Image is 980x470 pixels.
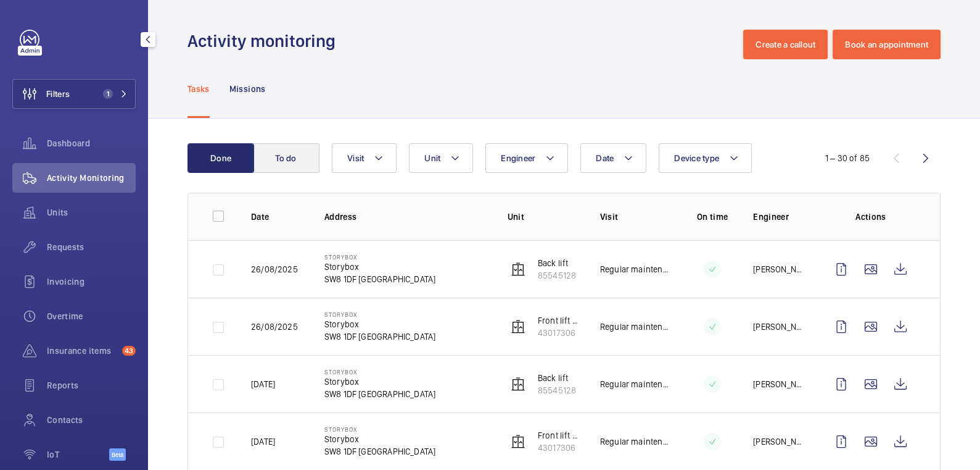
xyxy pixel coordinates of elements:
img: elevator.svg [511,377,525,392]
button: Filters1 [12,79,136,109]
p: Regular maintenance [600,321,672,333]
p: Visit [600,211,672,223]
span: Date [596,153,614,163]
p: [PERSON_NAME] [753,321,807,333]
p: Storybox [324,253,436,261]
button: Device type [659,143,752,173]
p: 43017306 [538,327,580,339]
p: Actions [826,211,915,223]
p: Address [324,211,488,223]
p: Storybox [324,318,436,330]
span: Dashboard [47,137,136,149]
button: To do [253,143,319,173]
p: Engineer [753,211,807,223]
p: Back lift [538,257,576,269]
p: [DATE] [251,435,275,448]
img: elevator.svg [511,262,525,277]
p: SW8 1DF [GEOGRAPHIC_DATA] [324,330,436,343]
span: Reports [47,379,136,392]
button: Visit [332,143,397,173]
p: 43017306 [538,442,580,454]
img: elevator.svg [511,319,525,334]
p: 85545128 [538,384,576,397]
span: Activity Monitoring [47,172,136,184]
button: Done [187,143,254,173]
div: 1 – 30 of 85 [825,152,870,164]
button: Engineer [485,143,568,173]
p: Storybox [324,433,436,445]
p: Storybox [324,311,436,318]
p: Back lift [538,372,576,384]
span: Engineer [501,153,535,163]
p: 26/08/2025 [251,321,298,333]
p: Front lift (reception) [538,429,580,442]
p: 26/08/2025 [251,263,298,275]
button: Unit [409,143,473,173]
p: Date [251,211,305,223]
span: Beta [109,448,126,461]
p: Missions [229,83,266,95]
span: Units [47,206,136,219]
span: Insurance items [47,345,117,357]
p: Tasks [187,83,210,95]
button: Book an appointment [833,30,941,59]
p: Front lift (reception) [538,314,580,327]
span: Unit [424,153,440,163]
p: SW8 1DF [GEOGRAPHIC_DATA] [324,388,436,400]
p: Storybox [324,261,436,273]
p: [PERSON_NAME] [753,378,807,390]
p: Unit [508,211,580,223]
h1: Activity monitoring [187,30,343,52]
img: elevator.svg [511,434,525,449]
span: Visit [347,153,364,163]
p: SW8 1DF [GEOGRAPHIC_DATA] [324,273,436,285]
span: 1 [103,89,113,99]
span: Invoicing [47,275,136,288]
p: On time [691,211,733,223]
span: Contacts [47,414,136,426]
p: [PERSON_NAME] [753,263,807,275]
p: SW8 1DF [GEOGRAPHIC_DATA] [324,445,436,458]
p: Regular maintenance [600,378,672,390]
button: Date [580,143,646,173]
p: Regular maintenance [600,263,672,275]
span: Overtime [47,310,136,322]
p: 85545128 [538,269,576,282]
p: Regular maintenance [600,435,672,448]
p: Storybox [324,426,436,433]
span: Requests [47,241,136,253]
span: Filters [46,88,70,100]
p: Storybox [324,368,436,376]
span: 43 [122,346,136,356]
p: [DATE] [251,378,275,390]
p: [PERSON_NAME] [753,435,807,448]
span: Device type [674,153,719,163]
p: Storybox [324,376,436,388]
button: Create a callout [743,30,828,59]
span: IoT [47,448,109,461]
